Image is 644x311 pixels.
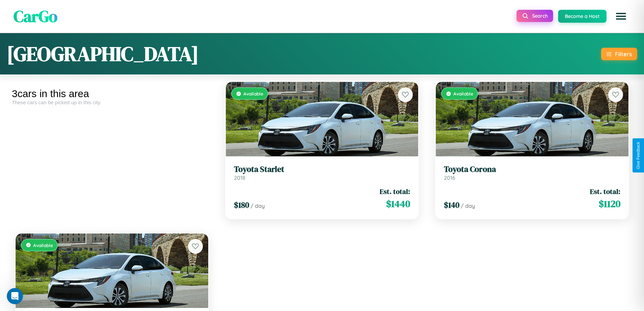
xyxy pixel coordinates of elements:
[386,197,410,210] span: $ 1440
[636,142,641,169] div: Give Feedback
[234,199,249,210] span: $ 180
[251,202,265,209] span: / day
[444,199,459,210] span: $ 140
[532,13,548,19] span: Search
[461,202,475,209] span: / day
[444,174,455,181] span: 2016
[14,5,57,27] span: CarGo
[599,197,620,210] span: $ 1120
[243,91,263,96] span: Available
[612,7,630,26] button: Open menu
[380,186,410,196] span: Est. total:
[7,40,199,68] h1: [GEOGRAPHIC_DATA]
[517,10,553,22] button: Search
[444,164,620,181] a: Toyota Corona2016
[12,88,212,99] div: 3 cars in this area
[590,186,620,196] span: Est. total:
[234,164,410,181] a: Toyota Starlet2018
[33,242,53,248] span: Available
[234,174,245,181] span: 2018
[7,288,23,304] iframe: Intercom live chat
[601,48,637,60] button: Filters
[558,10,606,23] button: Become a Host
[615,50,632,58] div: Filters
[453,91,473,96] span: Available
[234,164,410,174] h3: Toyota Starlet
[444,164,620,174] h3: Toyota Corona
[12,99,212,105] div: These cars can be picked up in this city.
